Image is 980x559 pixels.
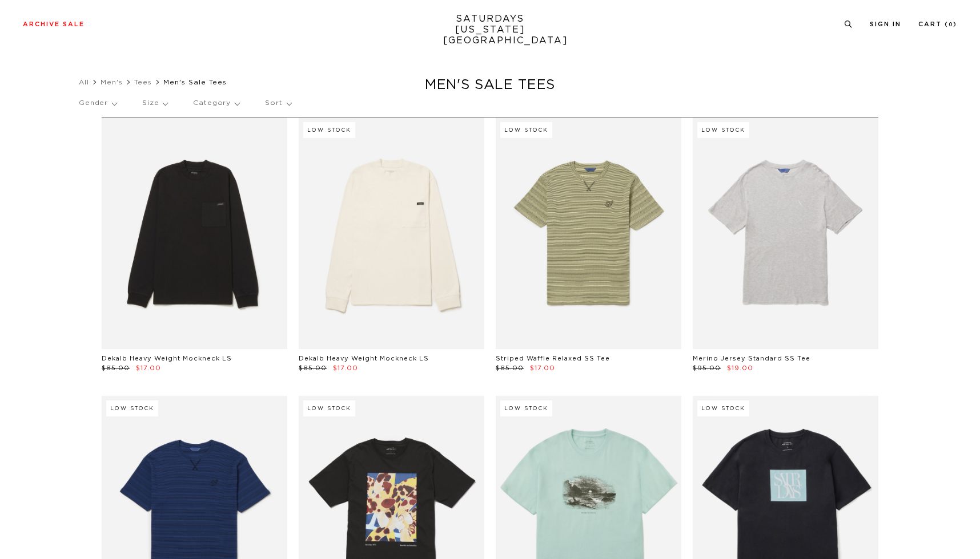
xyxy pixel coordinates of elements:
[496,355,610,362] a: Striped Waffle Relaxed SS Tee
[106,400,158,416] div: Low Stock
[500,400,552,416] div: Low Stock
[303,122,355,138] div: Low Stock
[530,365,555,371] span: $17.00
[101,79,123,86] a: Men's
[102,365,130,371] span: $85.00
[727,365,753,371] span: $19.00
[193,90,239,116] p: Category
[142,90,167,116] p: Size
[299,355,429,362] a: Dekalb Heavy Weight Mockneck LS
[303,400,355,416] div: Low Stock
[949,22,953,27] small: 0
[697,122,749,138] div: Low Stock
[299,365,327,371] span: $85.00
[443,14,537,46] a: SATURDAYS[US_STATE][GEOGRAPHIC_DATA]
[496,365,524,371] span: $85.00
[697,400,749,416] div: Low Stock
[23,21,85,27] a: Archive Sale
[870,21,901,27] a: Sign In
[79,79,89,86] a: All
[333,365,358,371] span: $17.00
[134,79,152,86] a: Tees
[693,355,810,362] a: Merino Jersey Standard SS Tee
[500,122,552,138] div: Low Stock
[918,21,957,27] a: Cart (0)
[265,90,291,116] p: Sort
[79,90,117,116] p: Gender
[163,79,227,86] span: Men's Sale Tees
[102,355,232,362] a: Dekalb Heavy Weight Mockneck LS
[136,365,161,371] span: $17.00
[693,365,721,371] span: $95.00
